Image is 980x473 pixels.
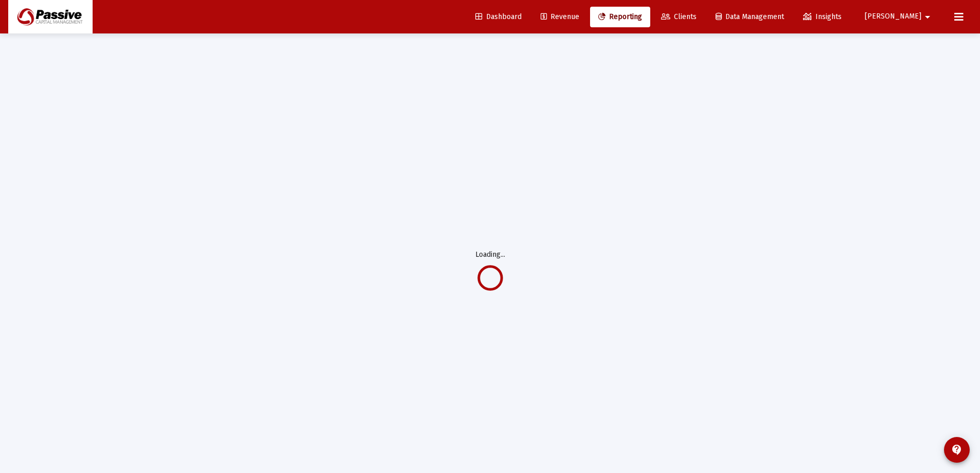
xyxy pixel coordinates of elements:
[598,12,642,21] span: Reporting
[16,7,85,27] img: Dashboard
[541,12,579,21] span: Revenue
[707,7,792,27] a: Data Management
[661,12,697,21] span: Clients
[590,7,650,27] a: Reporting
[532,7,587,27] a: Revenue
[803,12,842,21] span: Insights
[852,6,946,27] button: [PERSON_NAME]
[865,12,921,21] span: [PERSON_NAME]
[475,12,522,21] span: Dashboard
[467,7,530,27] a: Dashboard
[653,7,705,27] a: Clients
[921,7,934,27] mat-icon: arrow_drop_down
[716,12,784,21] span: Data Management
[795,7,850,27] a: Insights
[951,444,963,456] mat-icon: contact_support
